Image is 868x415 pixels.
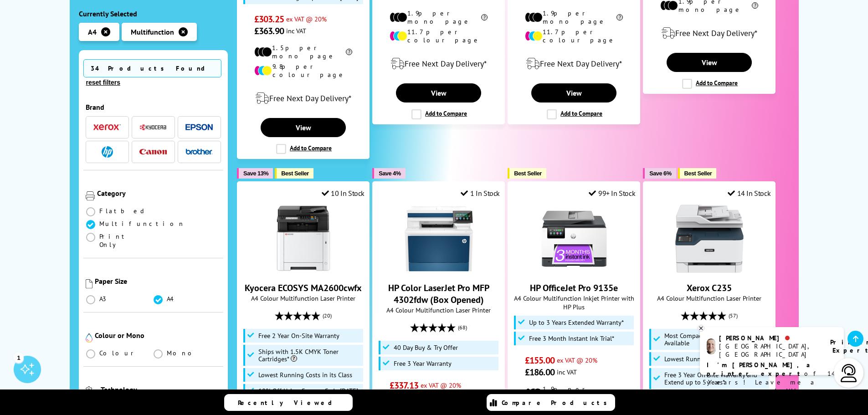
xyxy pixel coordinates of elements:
[508,168,546,179] button: Best Seller
[525,9,623,26] li: 1.9p per mono page
[682,79,738,89] label: Add to Compare
[322,189,365,198] div: 10 In Stock
[99,295,108,303] span: A3
[729,307,738,324] span: (57)
[707,338,715,354] img: ashley-livechat.png
[131,27,174,36] span: Multifunction
[396,83,481,102] a: View
[513,51,635,77] div: modal_delivery
[254,62,352,79] li: 9.8p per colour page
[224,394,353,411] a: Recently Viewed
[238,399,341,407] span: Recently Viewed
[242,86,365,111] div: modal_delivery
[531,83,616,102] a: View
[707,361,837,404] p: of 14 years! Leave me a message and I'll respond ASAP
[525,366,555,378] span: £186.00
[286,26,306,35] span: inc VAT
[167,295,175,303] span: A4
[258,348,361,363] span: Ships with 1.5K CMYK Toner Cartridges*
[687,282,732,294] a: Xerox C235
[275,168,313,179] button: Best Seller
[258,371,352,379] span: Lowest Running Costs in its Class
[86,191,95,200] img: Category
[390,9,488,26] li: 1.9p per mono page
[664,371,767,386] span: Free 3 Year On-Site Warranty and Extend up to 5 Years*
[269,266,338,275] a: Kyocera ECOSYS MA2600cwfx
[487,394,615,411] a: Compare Products
[377,306,500,314] span: A4 Colour Multifunction Laser Printer
[643,168,676,179] button: Save 6%
[185,149,213,155] img: Brother
[707,361,813,378] b: I'm [PERSON_NAME], a printer expert
[514,170,542,177] span: Best Seller
[667,53,751,72] a: View
[664,355,758,363] span: Lowest Running Costs in its Class
[99,232,154,249] span: Print Only
[840,364,858,382] img: user-headset-light.svg
[95,331,221,340] div: Colour or Mono
[529,319,624,326] span: Up to 3 Years Extended Warranty*
[276,144,332,154] label: Add to Compare
[675,266,744,275] a: Xerox C235
[675,205,744,273] img: Xerox C235
[254,25,284,37] span: £363.90
[245,282,362,294] a: Kyocera ECOSYS MA2600cwfx
[139,124,167,131] img: Kyocera
[394,360,452,367] span: Free 3 Year Warranty
[102,146,113,158] img: HP
[137,121,169,133] button: Kyocera
[261,118,345,137] a: View
[540,266,608,275] a: HP OfficeJet Pro 9135e
[379,170,401,177] span: Save 4%
[167,349,197,357] span: Mono
[286,15,327,23] span: ex VAT @ 20%
[91,121,123,133] button: Xerox
[99,349,137,357] span: Colour
[525,354,555,366] span: £155.00
[461,189,500,198] div: 1 In Stock
[183,121,216,133] button: Epson
[97,189,221,198] div: Category
[183,146,216,158] button: Brother
[258,387,358,395] span: 10% Off Using Coupon Code [DATE]
[530,282,618,294] a: HP OfficeJet Pro 9135e
[557,368,577,376] span: inc VAT
[281,170,309,177] span: Best Seller
[648,20,770,46] div: modal_delivery
[323,307,332,324] span: (20)
[649,170,671,177] span: Save 6%
[678,168,717,179] button: Best Seller
[390,28,488,44] li: 11.7p per colour page
[728,189,770,198] div: 14 In Stock
[589,189,635,198] div: 99+ In Stock
[83,59,221,77] span: 34 Products Found
[88,27,97,36] span: A4
[372,168,405,179] button: Save 4%
[502,399,612,407] span: Compare Products
[648,294,770,302] span: A4 Colour Multifunction Laser Printer
[405,205,473,273] img: HP Color LaserJet Pro MFP 4302fdw (Box Opened)
[411,109,467,119] label: Add to Compare
[137,146,169,158] button: Canon
[557,356,597,364] span: ex VAT @ 20%
[421,381,461,389] span: ex VAT @ 20%
[525,385,623,401] li: 1.9p per mono page
[95,277,221,286] div: Paper Size
[394,344,458,351] span: 40 Day Buy & Try Offer
[86,386,99,397] img: Technology
[529,335,614,342] span: Free 3 Month Instant Ink Trial*
[79,9,228,18] div: Currently Selected
[719,334,819,342] div: [PERSON_NAME]
[254,44,352,60] li: 1.5p per mono page
[540,205,608,273] img: HP OfficeJet Pro 9135e
[684,170,712,177] span: Best Seller
[14,353,24,363] div: 1
[93,124,121,131] img: Xerox
[458,319,467,336] span: (68)
[405,266,473,275] a: HP Color LaserJet Pro MFP 4302fdw (Box Opened)
[91,146,123,158] button: HP
[101,385,221,394] div: Technology
[719,342,819,359] div: [GEOGRAPHIC_DATA], [GEOGRAPHIC_DATA]
[254,13,284,25] span: £303.25
[86,333,92,343] img: Colour or Mono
